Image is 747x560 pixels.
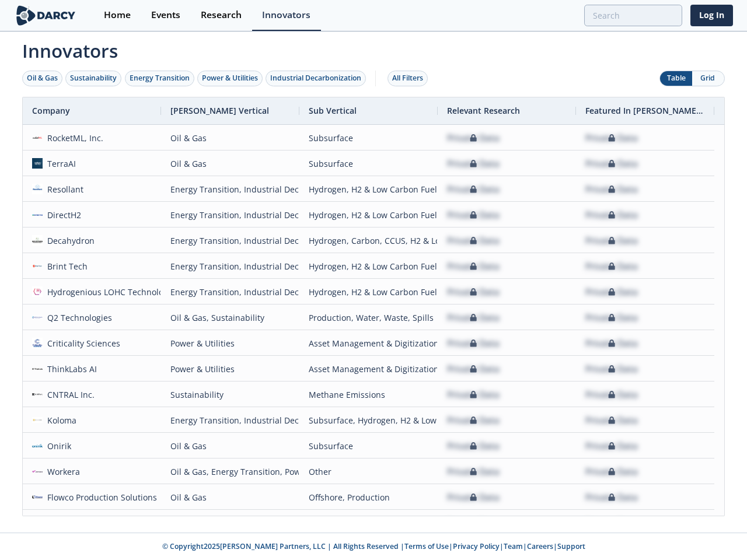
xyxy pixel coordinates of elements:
[43,485,158,510] div: Flowco Production Solutions
[43,177,84,202] div: Resollant
[32,105,70,116] span: Company
[447,305,500,330] div: Private Data
[309,228,428,253] div: Hydrogen, Carbon, CCUS, H2 & Low Carbon Fuels
[309,356,428,381] div: Asset Management & Digitization
[660,71,692,86] button: Table
[690,5,733,26] a: Log In
[309,177,428,202] div: Hydrogen, H2 & Low Carbon Fuels
[309,202,428,228] div: Hydrogen, H2 & Low Carbon Fuels
[32,132,43,143] img: 1986befd-76e6-433f-956b-27dc47f67c60
[584,5,682,26] input: Advanced Search
[170,305,290,330] div: Oil & Gas, Sustainability
[27,73,58,83] div: Oil & Gas
[447,105,520,116] span: Relevant Research
[170,510,290,535] div: Oil & Gas
[692,71,724,86] button: Grid
[447,485,500,510] div: Private Data
[32,363,43,374] img: cea6cb8d-c661-4e82-962b-34554ec2b6c9
[32,184,43,194] img: fa514ca1-e462-467c-983a-2168e672a587
[43,279,180,304] div: Hydrogenious LOHC Technologies
[197,71,263,86] button: Power & Utilities
[43,510,127,535] div: Amplified Industries
[170,105,269,116] span: [PERSON_NAME] Vertical
[309,485,428,510] div: Offshore, Production
[585,151,638,176] div: Private Data
[43,459,81,484] div: Workera
[309,433,428,459] div: Subsurface
[16,541,731,552] p: © Copyright 2025 [PERSON_NAME] Partners, LLC | All Rights Reserved | | | | |
[170,254,290,279] div: Energy Transition, Industrial Decarbonization
[32,312,43,323] img: 103d4dfa-2e10-4df7-9c1d-60a09b3f591e
[447,177,500,202] div: Private Data
[309,151,428,176] div: Subsurface
[309,382,428,407] div: Methane Emissions
[585,331,638,356] div: Private Data
[32,286,43,297] img: 637fdeb2-050e-438a-a1bd-d39c97baa253
[43,433,72,459] div: Onirik
[447,356,500,381] div: Private Data
[270,73,361,83] div: Industrial Decarbonization
[43,305,113,330] div: Q2 Technologies
[404,541,449,551] a: Terms of Use
[447,202,500,228] div: Private Data
[125,71,194,86] button: Energy Transition
[43,408,77,433] div: Koloma
[585,254,638,279] div: Private Data
[309,305,428,330] div: Production, Water, Waste, Spills
[447,125,500,150] div: Private Data
[447,228,500,253] div: Private Data
[43,331,121,356] div: Criticality Sciences
[32,492,43,502] img: 1619202337518-flowco_logo_lt_medium.png
[43,382,95,407] div: CNTRAL Inc.
[309,331,428,356] div: Asset Management & Digitization
[14,33,733,64] span: Innovators
[32,389,43,400] img: 8ac11fb0-5ce6-4062-9e23-88b7456ac0af
[151,10,180,20] div: Events
[170,408,290,433] div: Energy Transition, Industrial Decarbonization, Oil & Gas
[309,459,428,484] div: Other
[43,254,88,279] div: Brint Tech
[43,356,97,381] div: ThinkLabs AI
[170,382,290,407] div: Sustainability
[585,382,638,407] div: Private Data
[130,73,190,83] div: Energy Transition
[585,279,638,304] div: Private Data
[309,254,428,279] div: Hydrogen, H2 & Low Carbon Fuels
[585,202,638,228] div: Private Data
[170,459,290,484] div: Oil & Gas, Energy Transition, Power & Utilities
[32,261,43,271] img: f06b7f28-bf61-405b-8dcc-f856dcd93083
[447,459,500,484] div: Private Data
[309,510,428,535] div: Production
[170,151,290,176] div: Oil & Gas
[32,338,43,348] img: f59c13b7-8146-4c0f-b540-69d0cf6e4c34
[202,73,258,83] div: Power & Utilities
[22,71,62,86] button: Oil & Gas
[447,279,500,304] div: Private Data
[32,235,43,246] img: 77c31064-3264-43ad-abe9-995e73d637d9
[170,433,290,459] div: Oil & Gas
[309,279,428,304] div: Hydrogen, H2 & Low Carbon Fuels
[170,177,290,202] div: Energy Transition, Industrial Decarbonization
[32,466,43,477] img: a6a7813e-09ba-43d3-9dde-1ade15d6a3a4
[585,105,705,116] span: Featured In [PERSON_NAME] Live
[585,459,638,484] div: Private Data
[309,125,428,150] div: Subsurface
[585,356,638,381] div: Private Data
[43,202,82,228] div: DirectH2
[70,73,117,83] div: Sustainability
[585,485,638,510] div: Private Data
[170,331,290,356] div: Power & Utilities
[32,209,43,220] img: b12a4cce-32fa-4a6d-b7eb-59671d9edb52
[447,510,500,535] div: Private Data
[170,228,290,253] div: Energy Transition, Industrial Decarbonization
[392,73,423,83] div: All Filters
[170,356,290,381] div: Power & Utilities
[504,541,523,551] a: Team
[585,125,638,150] div: Private Data
[447,382,500,407] div: Private Data
[43,151,76,176] div: TerraAI
[585,408,638,433] div: Private Data
[585,228,638,253] div: Private Data
[557,541,585,551] a: Support
[585,177,638,202] div: Private Data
